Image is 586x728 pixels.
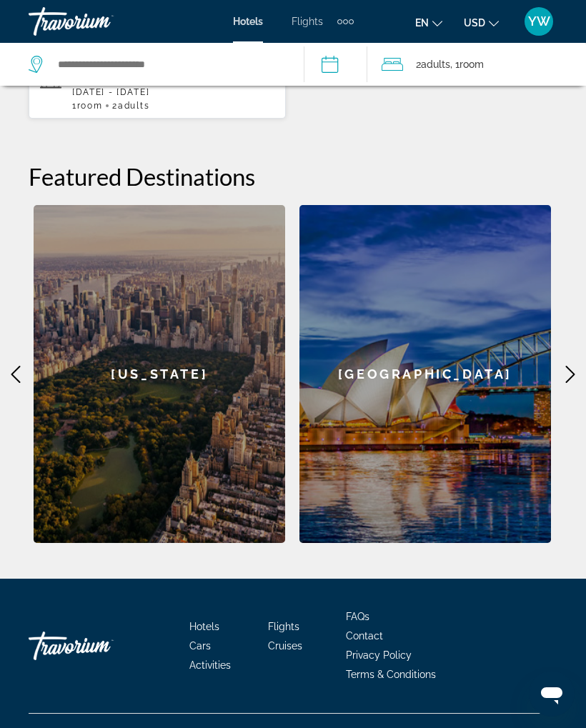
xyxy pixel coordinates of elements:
[118,101,149,111] span: Adults
[460,59,484,70] span: Room
[292,16,323,27] a: Flights
[72,101,102,111] span: 1
[415,17,429,29] span: en
[421,59,450,70] span: Adults
[415,12,442,33] button: Change language
[233,16,263,27] a: Hotels
[29,162,557,191] h2: Featured Destinations
[29,3,172,40] a: Travorium
[29,624,172,667] a: Travorium
[72,87,274,97] p: [DATE] - [DATE]
[268,640,302,652] a: Cruises
[528,14,550,29] span: YW
[189,621,219,632] a: Hotels
[337,10,354,33] button: Extra navigation items
[346,669,436,680] a: Terms & Conditions
[529,671,575,717] iframe: Button to launch messaging window
[268,621,299,632] a: Flights
[112,101,149,111] span: 2
[450,54,484,74] span: , 1
[189,640,211,652] a: Cars
[367,43,586,86] button: Travelers: 2 adults, 0 children
[520,6,557,36] button: User Menu
[346,611,369,622] a: FAQs
[346,649,412,661] a: Privacy Policy
[416,54,450,74] span: 2
[304,43,368,86] button: Check in and out dates
[34,205,285,543] a: [US_STATE]
[464,17,485,29] span: USD
[77,101,103,111] span: Room
[299,205,551,543] a: [GEOGRAPHIC_DATA]
[189,659,231,671] a: Activities
[464,12,499,33] button: Change currency
[346,630,383,642] a: Contact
